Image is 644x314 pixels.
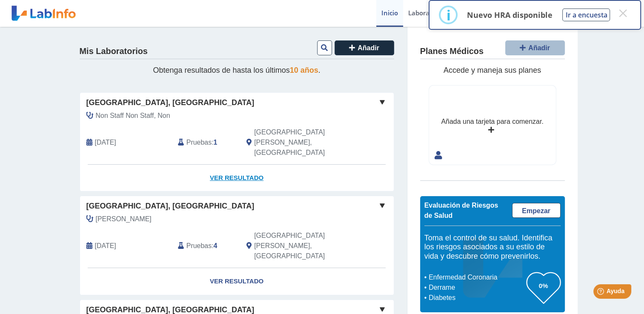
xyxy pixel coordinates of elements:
[446,7,450,23] div: i
[172,127,240,158] div: :
[80,46,148,57] h4: Mis Laboratorios
[420,46,484,57] h4: Planes Médicos
[527,280,561,291] h3: 0%
[568,281,635,305] iframe: Help widget launcher
[86,200,255,212] span: [GEOGRAPHIC_DATA], [GEOGRAPHIC_DATA]
[153,66,320,74] span: Obtenga resultados de hasta los últimos .
[254,127,348,158] span: San Juan, PR
[86,97,255,108] span: [GEOGRAPHIC_DATA], [GEOGRAPHIC_DATA]
[424,234,561,261] h5: Toma el control de su salud. Identifica los riesgos asociados a su estilo de vida y descubre cómo...
[615,6,630,21] button: Close this dialog
[424,202,498,219] span: Evaluación de Riesgos de Salud
[95,137,116,148] span: 2025-10-14
[172,231,240,261] div: :
[444,66,541,74] span: Accede y maneja sus planes
[335,40,394,55] button: Añadir
[96,111,170,121] span: Non Staff Non Staff, Non
[512,203,561,218] a: Empezar
[426,293,527,303] li: Diabetes
[80,268,394,295] a: Ver Resultado
[186,241,212,251] span: Pruebas
[80,165,394,191] a: Ver Resultado
[96,214,152,224] span: Torres, Marina
[426,272,527,283] li: Enfermedad Coronaria
[441,117,543,127] div: Añada una tarjeta para comenzar.
[467,10,552,20] p: Nuevo HRA disponible
[290,66,318,74] span: 10 años
[562,9,610,21] button: Ir a encuesta
[254,231,348,261] span: San Juan, PR
[358,44,379,51] span: Añadir
[505,40,565,55] button: Añadir
[95,241,116,251] span: 2025-09-30
[528,44,550,51] span: Añadir
[214,139,218,146] b: 1
[214,242,218,249] b: 4
[426,283,527,293] li: Derrame
[522,207,550,214] span: Empezar
[186,137,212,148] span: Pruebas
